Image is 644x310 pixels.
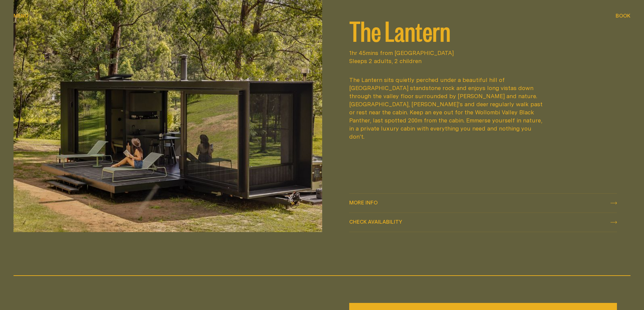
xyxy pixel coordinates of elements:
[349,194,617,213] a: More info
[349,57,617,65] span: Sleeps 2 adults, 2 children
[349,76,544,141] div: The Lantern sits quietly perched under a beautiful hill of [GEOGRAPHIC_DATA] standstone rock and ...
[349,219,402,224] span: Check availability
[14,12,28,20] button: show menu
[349,49,617,57] span: 1hr 45mins from [GEOGRAPHIC_DATA]
[349,17,617,44] h2: The Lantern
[349,213,617,232] button: check availability
[616,12,630,20] button: show booking tray
[349,200,378,205] span: More info
[14,13,28,18] span: Menu
[616,13,630,18] span: Book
